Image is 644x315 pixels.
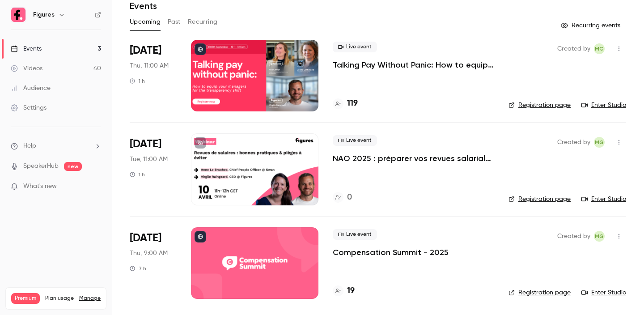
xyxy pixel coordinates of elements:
[11,141,101,151] li: help-dropdown-opener
[557,18,626,33] button: Recurring events
[130,0,157,11] h1: Events
[594,231,605,242] span: Mégane Gateau
[130,77,145,85] div: 1 h
[557,231,590,242] span: Created by
[23,162,59,171] a: SpeakerHub
[347,285,355,297] h4: 19
[130,40,177,111] div: Sep 18 Thu, 11:00 AM (Europe/Paris)
[130,133,177,205] div: Oct 7 Tue, 11:00 AM (Europe/Paris)
[595,43,604,54] span: MG
[333,42,377,52] span: Live event
[168,15,181,29] button: Past
[130,137,161,151] span: [DATE]
[333,285,355,297] a: 19
[130,249,168,258] span: Thu, 9:00 AM
[508,288,571,297] a: Registration page
[595,137,604,148] span: MG
[23,141,36,151] span: Help
[130,15,161,29] button: Upcoming
[508,101,571,110] a: Registration page
[333,247,449,258] a: Compensation Summit - 2025
[11,84,51,93] div: Audience
[130,227,177,299] div: Oct 16 Thu, 9:00 AM (Europe/Paris)
[333,60,494,70] a: Talking Pay Without Panic: How to equip your managers for the transparency shift
[333,229,377,240] span: Live event
[557,43,590,54] span: Created by
[64,162,82,171] span: new
[333,135,377,146] span: Live event
[347,98,358,110] h4: 119
[594,137,605,148] span: Mégane Gateau
[130,171,145,178] div: 1 h
[11,293,40,304] span: Premium
[11,103,47,112] div: Settings
[130,61,169,70] span: Thu, 11:00 AM
[333,192,352,204] a: 0
[11,44,42,53] div: Events
[79,295,101,302] a: Manage
[508,195,571,204] a: Registration page
[130,155,168,164] span: Tue, 11:00 AM
[333,98,358,110] a: 119
[347,192,352,204] h4: 0
[595,231,604,242] span: MG
[594,43,605,54] span: Mégane Gateau
[33,10,55,19] h6: Figures
[557,137,590,148] span: Created by
[23,182,57,191] span: What's new
[333,153,494,164] a: NAO 2025 : préparer vos revues salariales et renforcer le dialogue social
[188,15,218,29] button: Recurring
[581,288,626,297] a: Enter Studio
[130,265,146,272] div: 7 h
[130,231,161,245] span: [DATE]
[11,64,42,73] div: Videos
[581,101,626,110] a: Enter Studio
[90,183,101,191] iframe: Noticeable Trigger
[11,8,25,22] img: Figures
[45,295,74,302] span: Plan usage
[581,195,626,204] a: Enter Studio
[130,43,161,58] span: [DATE]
